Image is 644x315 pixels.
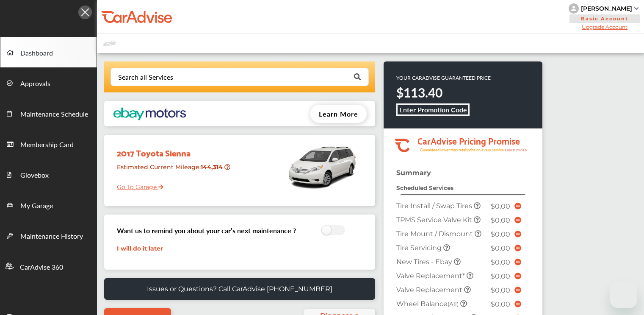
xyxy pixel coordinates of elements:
strong: Scheduled Services [396,184,453,191]
img: Icon.5fd9dcc7.svg [78,6,92,19]
small: (All) [448,301,459,307]
span: TPMS Service Valve Kit [396,216,474,224]
a: Approvals [0,67,97,98]
strong: Summary [396,169,431,177]
a: Maintenance History [0,220,97,251]
tspan: Learn more [505,148,527,152]
img: sCxJUJ+qAmfqhQGDUl18vwLg4ZYJ6CxN7XmbOMBAAAAAElFTkSuQmCC [634,7,638,10]
tspan: Guaranteed lower than retail price on every service. [420,147,505,153]
span: $0.00 [491,202,510,210]
span: New Tires - Ebay [396,258,454,266]
span: Tire Servicing [396,244,443,252]
span: $0.00 [491,230,510,238]
span: $0.00 [491,286,510,294]
a: Maintenance Schedule [0,98,97,128]
div: Search all Services [118,74,173,81]
strong: $113.40 [396,84,442,101]
span: Membership Card [20,139,74,151]
div: [PERSON_NAME] [581,5,632,12]
span: CarAdvise 360 [20,262,63,273]
span: Approvals [20,78,50,89]
span: My Garage [20,201,53,212]
a: My Garage [0,190,97,220]
a: Dashboard [0,37,97,67]
div: Estimated Current Mileage : [111,160,235,181]
span: Wheel Balance [396,300,460,308]
a: Go To Garage [111,177,163,193]
span: $0.00 [491,272,510,280]
span: Valve Replacement [396,286,464,294]
span: $0.00 [491,300,510,308]
span: $0.00 [491,244,510,252]
iframe: Button to launch messaging window [610,281,637,308]
strong: 144,314 [201,163,224,171]
div: 2017 Toyota Sienna [111,139,235,160]
span: Tire Install / Swap Tires [396,202,474,210]
span: Valve Replacement* [396,272,467,280]
span: Upgrade Account [569,24,641,30]
p: YOUR CARADVISE GUARANTEED PRICE [396,74,491,81]
a: Issues or Questions? Call CarAdvise [PHONE_NUMBER] [104,278,375,300]
b: Enter Promotion Code [399,105,467,114]
span: Glovebox [20,170,49,181]
span: Tire Mount / Dismount [396,230,475,238]
img: placeholder_car.fcab19be.svg [103,38,116,49]
span: $0.00 [491,258,510,266]
span: Basic Account [569,14,640,23]
span: Dashboard [20,48,53,59]
a: Membership Card [0,128,97,159]
h3: Want us to remind you about your car’s next maintenance ? [117,226,296,235]
span: Maintenance Schedule [20,109,88,120]
span: $0.00 [491,216,510,224]
span: Maintenance History [20,231,83,242]
a: Glovebox [0,159,97,190]
p: Issues or Questions? Call CarAdvise [PHONE_NUMBER] [147,285,332,293]
span: Learn More [319,109,358,119]
img: mobile_11426_st0640_046.jpg [286,139,358,194]
a: I will do it later [117,245,163,252]
tspan: CarAdvise Pricing Promise [417,133,520,148]
img: knH8PDtVvWoAbQRylUukY18CTiRevjo20fAtgn5MLBQj4uumYvk2MzTtcAIzfGAtb1XOLVMAvhLuqoNAbL4reqehy0jehNKdM... [569,3,579,14]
